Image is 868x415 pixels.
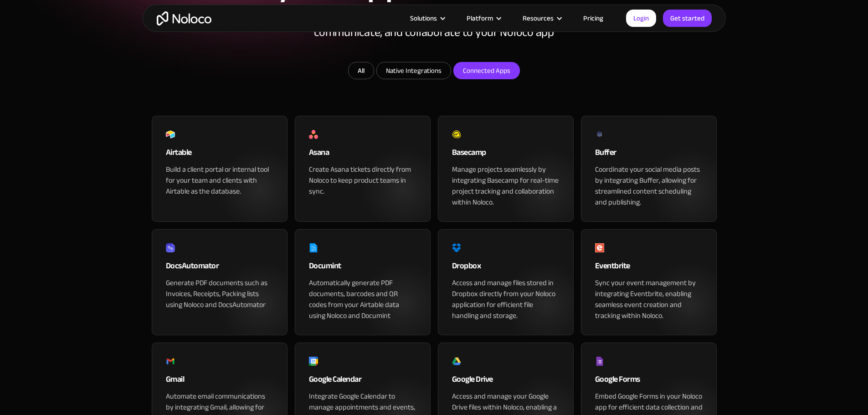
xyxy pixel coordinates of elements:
a: Pricing [572,12,615,24]
div: Create Asana tickets directly from Noloco to keep product teams in sync. [309,164,416,197]
div: Airtable [166,146,273,164]
div: Build a client portal or internal tool for your team and clients with Airtable as the database. [166,164,273,197]
div: Eventbrite [595,259,703,277]
a: BufferCoordinate your social media posts by integrating Buffer, allowing for streamlined content ... [581,116,717,222]
div: Basecamp [452,146,560,164]
a: BasecampManage projects seamlessly by integrating Basecamp for real-time project tracking and col... [438,116,574,222]
div: Solutions [399,12,455,24]
div: Automatically generate PDF documents, barcodes and QR codes from your Airtable data using Noloco ... [309,277,416,321]
div: Generate PDF documents such as Invoices, Receipts, Packing lists using Noloco and DocsAutomator [166,277,273,310]
div: Buffer [595,146,703,164]
a: DocsAutomatorGenerate PDF documents such as Invoices, Receipts, Packing lists using Noloco and Do... [152,229,288,335]
div: Manage projects seamlessly by integrating Basecamp for real-time project tracking and collaborati... [452,164,560,208]
a: Get started [663,10,712,27]
a: Login [626,10,656,27]
div: Dropbox [452,259,560,277]
div: Google Forms [595,373,703,391]
div: Access and manage files stored in Dropbox directly from your Noloco application for efficient fil... [452,277,560,321]
div: Platform [467,12,493,24]
a: home [157,11,211,26]
form: Email Form [252,62,616,82]
div: Connect everything your team needs to work, communicate, and collaborate to your Noloco app [298,12,571,62]
div: Google Drive [452,373,560,391]
a: DropboxAccess and manage files stored in Dropbox directly from your Noloco application for effici... [438,229,574,335]
div: Resources [523,12,554,24]
div: Coordinate your social media posts by integrating Buffer, allowing for streamlined content schedu... [595,164,703,208]
div: Resources [511,12,572,24]
div: Gmail [166,373,273,391]
a: EventbriteSync your event management by integrating Eventbrite, enabling seamless event creation ... [581,229,717,335]
div: Solutions [410,12,437,24]
div: Sync your event management by integrating Eventbrite, enabling seamless event creation and tracki... [595,277,703,321]
a: AsanaCreate Asana tickets directly from Noloco to keep product teams in sync. [295,116,431,222]
div: Asana [309,146,416,164]
div: Documint [309,259,416,277]
div: Platform [455,12,511,24]
a: AirtableBuild a client portal or internal tool for your team and clients with Airtable as the dat... [152,116,288,222]
a: DocumintAutomatically generate PDF documents, barcodes and QR codes from your Airtable data using... [295,229,431,335]
a: All [348,62,374,79]
div: Google Calendar [309,373,416,391]
div: DocsAutomator [166,259,273,277]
